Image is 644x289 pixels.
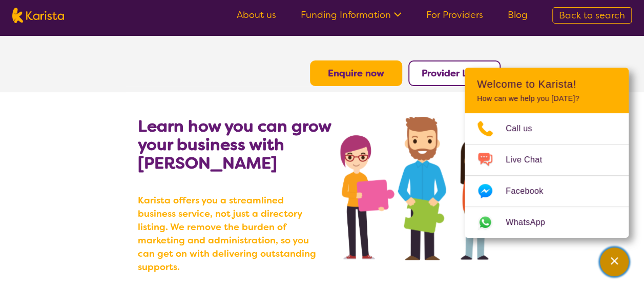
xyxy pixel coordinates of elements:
span: Live Chat [506,152,554,168]
h2: Welcome to Karista! [477,78,616,90]
button: Provider Login [408,60,501,86]
a: Enquire now [328,67,384,79]
div: Channel Menu [465,68,629,238]
a: Funding Information [301,9,402,21]
img: Karista logo [12,8,64,23]
img: grow your business with Karista [340,117,506,260]
a: About us [237,9,276,21]
a: Web link opens in a new tab. [465,207,629,238]
button: Channel Menu [600,247,629,276]
a: Provider Login [422,67,487,79]
button: Enquire now [310,60,402,86]
ul: Choose channel [465,113,629,238]
a: Blog [508,9,528,21]
span: Call us [506,121,545,136]
span: WhatsApp [506,215,557,230]
b: Learn how you can grow your business with [PERSON_NAME] [138,115,331,174]
b: Karista offers you a streamlined business service, not just a directory listing. We remove the bu... [138,194,322,274]
span: Facebook [506,183,555,199]
p: How can we help you [DATE]? [477,94,616,103]
a: For Providers [426,9,483,21]
span: Back to search [559,9,625,22]
a: Back to search [552,7,632,24]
